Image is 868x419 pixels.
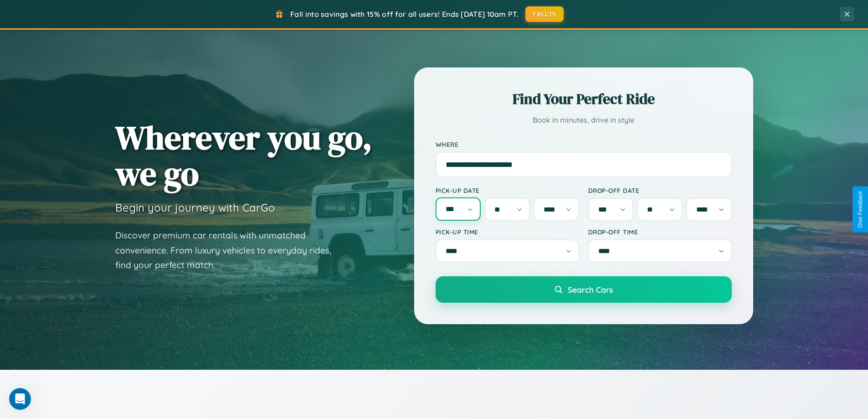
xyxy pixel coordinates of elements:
[436,140,732,148] label: Where
[290,10,519,19] span: Fall into savings with 15% off for all users! Ends [DATE] 10am PT.
[436,228,579,236] label: Pick-up Time
[115,201,275,214] h3: Begin your journey with CarGo
[436,276,732,303] button: Search Cars
[115,119,372,191] h1: Wherever you go, we go
[115,228,343,273] p: Discover premium car rentals with unmatched convenience. From luxury vehicles to everyday rides, ...
[436,186,579,194] label: Pick-up Date
[436,89,732,109] h2: Find Your Perfect Ride
[568,285,613,295] span: Search Cars
[9,388,31,410] iframe: Intercom live chat
[588,228,732,236] label: Drop-off Time
[588,186,732,194] label: Drop-off Date
[436,114,732,127] p: Book in minutes, drive in style
[525,6,564,22] button: FALL15
[857,191,863,228] div: Give Feedback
